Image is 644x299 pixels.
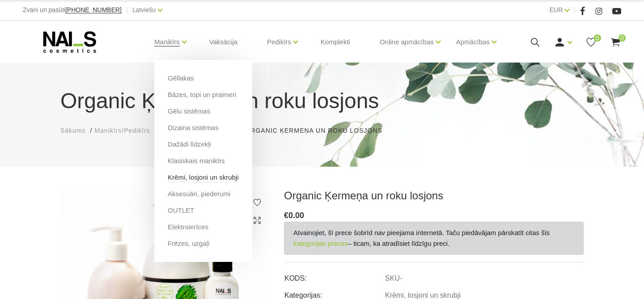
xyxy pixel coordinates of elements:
a: Dizaina sistēmas [168,123,218,133]
span: Sākums [60,127,86,134]
span: € [284,211,288,220]
td: KODS: [284,267,385,284]
a: Dažādi līdzekļi [168,139,211,149]
a: Sākums [60,126,86,135]
a: Vaksācija [202,21,245,63]
a: 0 [585,37,597,48]
a: Latviešu [132,4,156,15]
a: Klasiskais manikīrs [168,156,225,166]
span: 0.00 [288,211,304,220]
a: Bāzes, topi un praimeri [168,90,236,100]
a: Manikīrs [154,24,180,60]
h1: Organic Ķermeņa un roku losjons [60,85,584,117]
div: Zvani un pasūti [23,4,122,16]
a: Apmācības [456,24,490,60]
li: Organic Ķermeņa un roku losjons [245,126,391,135]
span: 0 [594,34,601,42]
span: 0 [619,34,626,42]
span: | [126,4,128,16]
div: Atvainojiet, šī prece šobrīd nav pieejama internetā. Taču piedāvājam pārskatīt citas šīs – ticam,... [284,222,584,255]
a: SKU- [385,274,402,282]
a: 0 [610,37,621,48]
a: Gēllakas [168,73,194,83]
a: Krēmi, losjoni un skrubji [168,173,238,182]
a: Komplekti [314,21,357,63]
h3: Organic Ķermeņa un roku losjons [284,189,584,202]
span: [PHONE_NUMBER] [65,6,122,13]
a: Aksesuāri, piederumi [168,189,230,199]
a: Pedikīrs [267,24,291,60]
a: Manikīrs/Pedikīrs [94,126,150,135]
a: Gēlu sistēmas [168,106,210,116]
a: kategorijas preces [293,238,348,249]
a: OUTLET [168,206,194,215]
a: Elektroierīces [168,222,208,232]
a: Online apmācības [380,24,434,60]
a: [PHONE_NUMBER] [65,7,122,13]
a: Frēzes, uzgaļi [168,239,209,248]
span: | [574,4,576,16]
span: Manikīrs/Pedikīrs [94,127,150,134]
a: EUR [550,4,563,15]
